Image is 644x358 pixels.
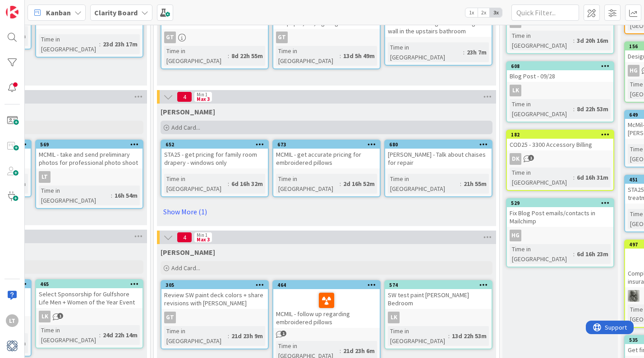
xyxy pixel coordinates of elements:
div: 13d 5h 49m [341,51,377,61]
div: MCMIL - follow up regarding embroidered pillows [273,289,380,328]
div: 21d 23h 6m [341,346,377,356]
div: 6d 16h 23m [575,249,611,259]
div: Review SW paint deck colors + share revisions with [PERSON_NAME] [161,289,268,309]
img: PA [628,290,639,302]
span: : [573,249,575,259]
div: 652 [166,141,268,148]
div: GT [161,32,268,43]
div: DK [507,153,613,165]
div: 569 [40,141,143,148]
span: : [340,346,341,356]
div: 465Select Sponsorship for Gulfshore Life Men + Women of the Year Event [36,280,143,308]
div: COD25 - 3300 Accessory Billing [507,139,613,150]
div: 23d 23h 17m [101,39,140,49]
div: 574SW test paint [PERSON_NAME] Bedroom [385,281,492,309]
div: 8d 22h 55m [229,51,265,61]
div: 464 [273,281,380,289]
span: : [228,331,229,341]
div: HG [628,65,639,77]
div: 464MCMIL - follow up regarding embroidered pillows [273,281,380,328]
span: : [463,47,465,57]
div: [PERSON_NAME] - Talk about chaises for repair [385,149,492,168]
div: Select Sponsorship for Gulfshore Life Men + Women of the Year Event [36,288,143,308]
span: 1x [465,8,478,17]
div: 182 [507,131,613,139]
div: Time in [GEOGRAPHIC_DATA] [510,31,573,50]
span: 1 [528,155,534,161]
div: GT [164,312,176,323]
span: : [460,179,461,189]
div: 8d 22h 53m [575,104,611,114]
div: 21h 55m [461,179,489,189]
div: Time in [GEOGRAPHIC_DATA] [388,174,460,194]
div: LK [388,312,400,323]
div: 13d 22h 53m [450,331,489,341]
div: LK [36,311,143,322]
div: LK [507,85,613,96]
div: 574 [385,281,492,289]
div: 673 [277,141,380,148]
div: 3d 20h 16m [575,36,611,45]
div: 6d 16h 32m [229,179,265,189]
div: Time in [GEOGRAPHIC_DATA] [164,326,228,346]
div: 652 [161,140,268,149]
span: 4 [177,91,192,102]
div: 16h 54m [112,190,140,200]
div: Time in [GEOGRAPHIC_DATA] [164,174,228,194]
div: 305 [166,282,268,288]
div: Max 3 [197,97,210,101]
div: 182COD25 - 3300 Accessory Billing [507,131,613,150]
div: MCMIL - take and send preliminary photos for professional photo shoot [36,149,143,168]
div: 465 [36,280,143,288]
div: 529Fix Blog Post emails/contacts in Mailchimp [507,199,613,227]
div: 465 [40,281,143,287]
input: Quick Filter... [511,5,579,21]
div: HG [507,230,613,241]
span: Add Card... [171,264,200,272]
div: MCMIL - get accurate pricing for embroidered pillows [273,149,380,168]
div: Time in [GEOGRAPHIC_DATA] [510,244,573,264]
span: : [573,172,575,182]
div: Time in [GEOGRAPHIC_DATA] [39,34,99,54]
div: Time in [GEOGRAPHIC_DATA] [276,46,340,66]
div: Time in [GEOGRAPHIC_DATA] [510,168,573,187]
div: 673 [273,140,380,149]
div: DK [510,153,521,165]
div: STA25 - get pricing for family room drapery - windows only [161,149,268,168]
span: 1 [57,313,63,319]
div: 608 [507,62,613,70]
div: LK [510,85,521,96]
div: Time in [GEOGRAPHIC_DATA] [510,99,573,119]
div: 305Review SW paint deck colors + share revisions with [PERSON_NAME] [161,281,268,309]
img: Visit kanbanzone.com [6,6,18,18]
div: 2d 16h 52m [341,179,377,189]
div: 652STA25 - get pricing for family room drapery - windows only [161,140,268,168]
span: : [228,179,229,189]
div: HG [510,230,521,241]
div: 23h 7m [465,47,489,57]
span: : [99,39,101,49]
div: Fix Blog Post emails/contacts in Mailchimp [507,207,613,227]
span: 1 [281,331,286,336]
div: LT [36,171,143,183]
div: GT [164,32,176,43]
span: Kanban [46,7,71,18]
span: Add Card... [171,123,200,131]
div: Time in [GEOGRAPHIC_DATA] [276,174,340,194]
div: Time in [GEOGRAPHIC_DATA] [388,42,463,62]
div: 680[PERSON_NAME] - Talk about chaises for repair [385,140,492,168]
div: 680 [385,140,492,149]
a: Show More (1) [161,204,492,219]
div: Blog Post - 09/28 [507,70,613,82]
span: 4 [177,232,192,243]
div: LK [39,311,51,322]
div: 569 [36,140,143,149]
div: 574 [389,282,492,288]
div: 305 [161,281,268,289]
div: Time in [GEOGRAPHIC_DATA] [39,325,99,345]
span: : [340,179,341,189]
div: 673MCMIL - get accurate pricing for embroidered pillows [273,140,380,168]
div: 608Blog Post - 09/28 [507,62,613,82]
div: GT [273,32,380,43]
span: : [573,104,575,114]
